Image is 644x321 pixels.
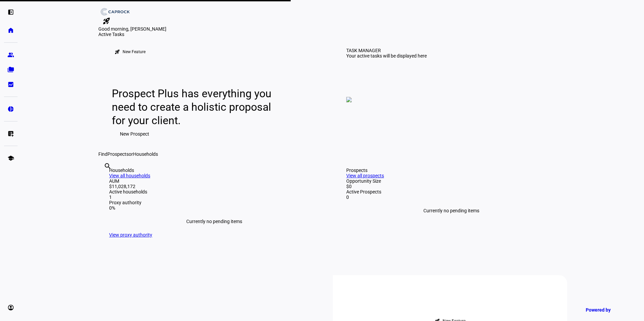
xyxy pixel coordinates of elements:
a: folder_copy [4,63,18,76]
eth-mat-symbol: home [7,27,14,34]
a: bid_landscape [4,78,18,91]
input: Enter name of prospect or household [104,171,105,179]
div: New Feature [123,49,146,55]
div: Opportunity Size [346,178,556,184]
button: New Prospect [112,127,157,141]
div: 0 [346,194,556,200]
div: Households [109,168,319,173]
span: Households [133,151,158,157]
span: Prospects [107,151,129,157]
div: Active Prospects [346,189,556,194]
eth-mat-symbol: school [7,155,14,162]
mat-icon: rocket_launch [115,49,120,55]
a: View all households [109,173,150,178]
div: Good morning, [PERSON_NAME] [98,26,567,32]
a: Powered by [582,304,634,316]
eth-mat-symbol: folder_copy [7,66,14,73]
div: Prospects [346,168,556,173]
a: View proxy authority [109,232,152,238]
div: Prospect Plus has everything you need to create a holistic proposal for your client. [112,87,278,127]
div: Currently no pending items [109,211,319,232]
a: home [4,24,18,37]
a: pie_chart [4,102,18,116]
eth-mat-symbol: list_alt_add [7,130,14,137]
span: New Prospect [120,127,149,141]
div: Proxy authority [109,200,319,205]
div: Active households [109,189,319,194]
div: Currently no pending items [346,200,556,221]
div: $11,028,172 [109,184,319,189]
eth-mat-symbol: left_panel_open [7,9,14,15]
div: TASK MANAGER [346,48,381,53]
div: $0 [346,184,556,189]
a: View all prospects [346,173,384,178]
div: 1 [109,194,319,200]
div: 0% [109,205,319,211]
eth-mat-symbol: pie_chart [7,106,14,112]
mat-icon: rocket_launch [102,17,110,25]
div: Active Tasks [98,32,567,37]
div: AUM [109,178,319,184]
div: Find or [98,151,567,157]
a: group [4,48,18,62]
img: empty-tasks.png [346,97,352,102]
div: Your active tasks will be displayed here [346,53,427,59]
mat-icon: search [104,162,112,170]
eth-mat-symbol: bid_landscape [7,81,14,88]
eth-mat-symbol: group [7,51,14,58]
eth-mat-symbol: account_circle [7,304,14,311]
